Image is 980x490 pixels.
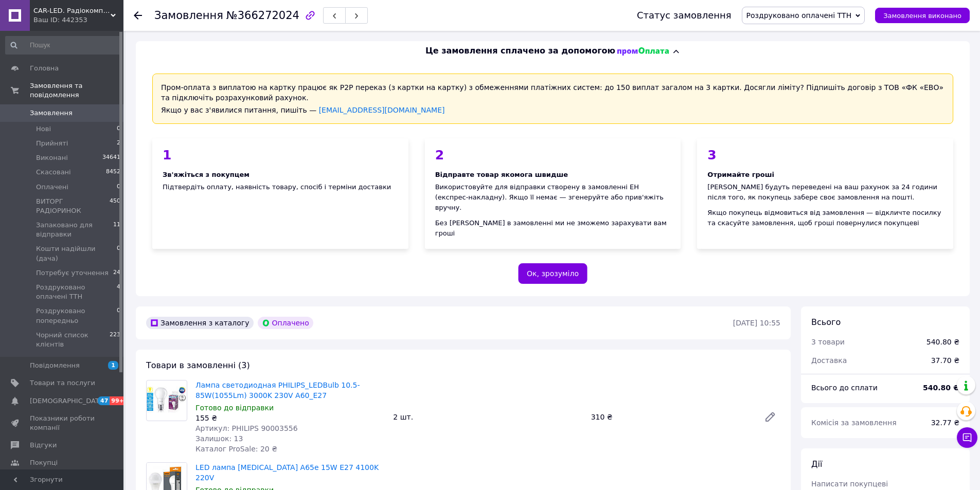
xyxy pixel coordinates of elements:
[154,9,223,22] span: Замовлення
[147,387,187,414] img: Лампа светодиодная PHILIPS_LEDBulb 10.5-85W(1055Lm) 3000K 230V A60_E27
[30,108,73,118] span: Замовлення
[117,124,120,134] span: 0
[146,317,254,329] div: Замовлення з каталогу
[152,138,408,249] div: Підтвердіть оплату, наявність товару, спосіб і терміни доставки
[707,208,943,228] div: Якщо покупець відмовиться від замовлення — відкличте посилку та скасуйте замовлення, щоб гроші по...
[811,459,822,469] span: Дії
[811,419,897,427] span: Комісія за замовлення
[258,317,313,329] div: Оплачено
[110,396,127,405] span: 99+
[923,384,959,392] b: 540.80 ₴
[587,410,756,424] div: 310 ₴
[319,106,445,114] a: [EMAIL_ADDRESS][DOMAIN_NAME]
[760,407,780,427] a: Редагувати
[883,12,961,20] span: Замовлення виконано
[36,268,109,278] span: Потребує уточнення
[117,306,120,325] span: 0
[195,445,277,453] span: Каталог ProSale: 20 ₴
[30,378,95,388] span: Товари та послуги
[957,427,977,448] button: Чат з покупцем
[435,171,568,178] span: Відправте товар якомога швидше
[163,171,250,178] span: Зв'яжіться з покупцем
[30,458,58,467] span: Покупці
[811,317,841,327] span: Всього
[113,268,120,278] span: 24
[435,149,671,161] div: 2
[30,441,57,450] span: Відгуки
[113,221,120,239] span: 11
[518,263,587,284] button: Ок, зрозуміло
[98,396,110,405] span: 47
[811,384,878,392] span: Всього до сплати
[435,182,671,213] div: Використовуйте для відправки створену в замовленні ЕН (експрес-накладну). Якщо її немає — згенеру...
[733,319,780,327] time: [DATE] 10:55
[707,171,774,178] span: Отримайте гроші
[36,197,110,215] span: ВИТОРГ РАДІОРИНОК
[33,6,111,15] span: CAR-LED. Радіокомпоненти та LED освітлення.
[33,15,123,25] div: Ваш ID: 442353
[36,331,110,349] span: Чорний список клієнтів
[30,361,80,370] span: Повідомлення
[110,331,120,349] span: 223
[195,404,274,412] span: Готово до відправки
[36,153,68,162] span: Виконані
[811,338,845,346] span: 3 товари
[195,381,360,400] a: Лампа светодиодная PHILIPS_LEDBulb 10.5-85W(1055Lm) 3000K 230V A60_E27
[146,360,250,370] span: Товари в замовленні (3)
[195,413,385,423] div: 155 ₴
[36,168,71,177] span: Скасовані
[931,419,959,427] span: 32.77 ₴
[30,396,106,406] span: [DEMOGRAPHIC_DATA]
[134,10,142,21] div: Повернутися назад
[811,356,847,365] span: Доставка
[195,463,379,482] a: LED лампа [MEDICAL_DATA] A65e 15W E27 4100K 220V
[36,283,117,301] span: Роздруковано оплачені ТТН
[195,434,243,443] span: Залишок: 13
[36,244,117,263] span: Кошти надійшли (дача)
[163,149,398,161] div: 1
[36,183,68,192] span: Оплачені
[106,168,120,177] span: 8452
[425,45,615,57] span: Це замовлення сплачено за допомогою
[875,8,970,23] button: Замовлення виконано
[108,361,118,370] span: 1
[117,139,120,148] span: 2
[117,244,120,263] span: 0
[226,9,299,22] span: №366272024
[925,349,966,372] div: 37.70 ₴
[637,10,732,21] div: Статус замовлення
[30,64,59,73] span: Головна
[5,36,121,55] input: Пошук
[707,182,943,203] div: [PERSON_NAME] будуть переведені на ваш рахунок за 24 години після того, як покупець забере своє з...
[746,11,852,20] span: Роздруковано оплачені ТТН
[36,124,51,134] span: Нові
[110,197,120,215] span: 450
[30,81,123,100] span: Замовлення та повідомлення
[36,306,117,325] span: Роздруковано попередньо
[811,480,888,488] span: Написати покупцеві
[389,410,586,424] div: 2 шт.
[707,149,943,161] div: 3
[161,105,945,115] div: Якщо у вас з'явилися питання, пишіть —
[102,153,120,162] span: 34641
[152,74,953,124] div: Пром-оплата з виплатою на картку працює як P2P переказ (з картки на картку) з обмеженнями платіжн...
[36,139,68,148] span: Прийняті
[195,424,298,432] span: Артикул: PHILIPS 90003556
[117,183,120,192] span: 0
[30,414,95,432] span: Показники роботи компанії
[117,283,120,301] span: 4
[926,337,959,347] div: 540.80 ₴
[36,221,113,239] span: Запаковано для відправки
[435,218,671,239] div: Без [PERSON_NAME] в замовленні ми не зможемо зарахувати вам гроші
